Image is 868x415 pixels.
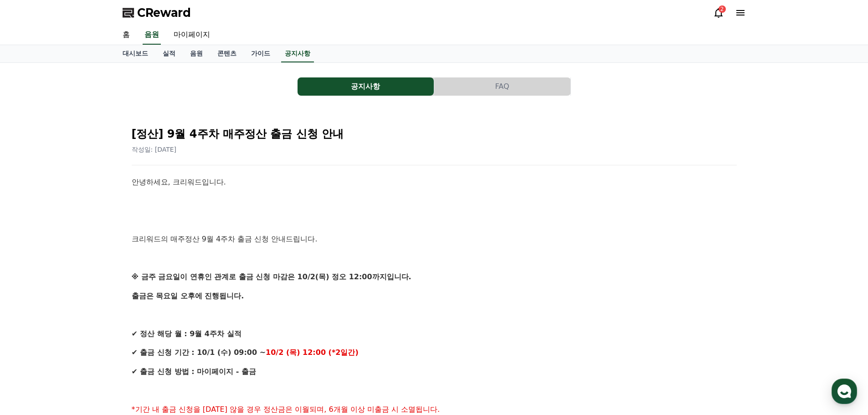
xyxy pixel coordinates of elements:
[132,176,737,188] p: 안녕하세요, 크리워드입니다.
[434,77,571,96] a: FAQ
[118,289,175,312] a: 설정
[132,367,256,376] strong: ✔ 출금 신청 방법 : 마이페이지 - 출금
[143,26,161,45] a: 음원
[132,146,177,153] span: 작성일: [DATE]
[60,289,118,312] a: 대화
[281,45,314,62] a: 공지사항
[132,348,266,357] strong: ✔ 출금 신청 기간 : 10/1 (수) 09:00 ~
[132,127,737,141] h2: [정산] 9월 4주차 매주정산 출금 신청 안내
[266,348,326,357] strong: 10/2 (목) 12:00
[132,329,241,338] strong: ✔ 정산 해당 월 : 9월 4주차 실적
[3,289,60,312] a: 홈
[298,77,434,96] button: 공지사항
[29,302,34,310] span: 홈
[132,233,737,245] p: 크리워드의 매주정산 9월 4주차 출금 신청 안내드립니다.
[115,26,137,45] a: 홈
[137,5,191,20] span: CReward
[713,7,724,18] a: 2
[132,405,440,414] span: *기간 내 출금 신청을 [DATE] 않을 경우 정산금은 이월되며, 6개월 이상 미출금 시 소멸됩니다.
[141,302,152,310] span: 설정
[434,77,570,96] button: FAQ
[132,272,411,281] strong: ※ 금주 금요일이 연휴인 관계로 출금 신청 마감은 10/2(목) 정오 12:00까지입니다.
[166,26,217,45] a: 마이페이지
[132,292,244,300] strong: 출금은 목요일 오후에 진행됩니다.
[115,45,155,62] a: 대시보드
[155,45,183,62] a: 실적
[719,5,726,13] div: 2
[123,5,191,20] a: CReward
[83,303,94,310] span: 대화
[298,77,434,96] a: 공지사항
[244,45,277,62] a: 가이드
[329,348,359,357] strong: (*2일간)
[183,45,210,62] a: 음원
[210,45,244,62] a: 콘텐츠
